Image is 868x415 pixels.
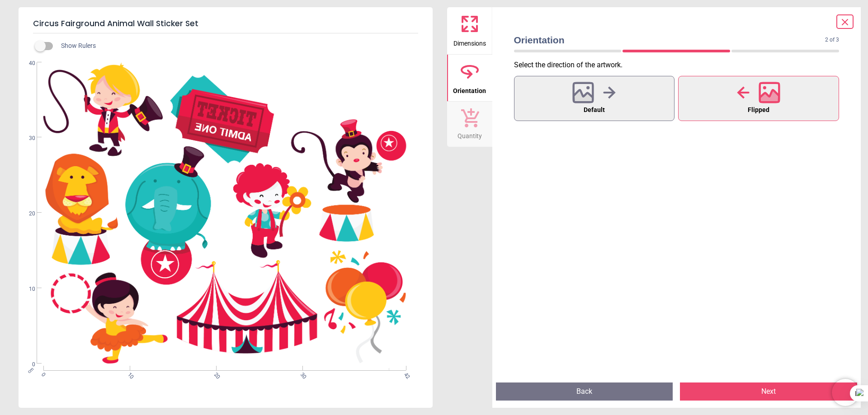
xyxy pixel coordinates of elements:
p: Select the direction of the artwork . [514,60,847,70]
h5: Circus Fairground Animal Wall Sticker Set [33,14,418,33]
button: Orientation [447,55,492,102]
div: Show Rulers [40,41,433,51]
span: 30 [298,371,304,377]
iframe: Brevo live chat [832,379,859,406]
span: 20 [18,210,35,218]
button: Back [496,382,673,401]
span: 42 [402,371,408,377]
span: Orientation [514,33,826,47]
span: Quantity [458,127,482,141]
button: Default [514,76,675,121]
span: Dimensions [453,35,486,48]
button: Next [680,382,857,401]
span: Default [584,104,605,116]
span: Orientation [453,82,486,96]
span: 0 [39,371,45,377]
span: cm [26,366,34,374]
span: 0 [18,361,35,368]
span: 20 [212,371,218,377]
span: 30 [18,135,35,142]
span: 2 of 3 [825,36,839,44]
span: 40 [18,60,35,67]
span: Flipped [748,104,769,116]
button: Quantity [447,102,492,147]
button: Dimensions [447,7,492,54]
span: 10 [126,371,132,377]
button: Flipped [678,76,839,121]
span: 10 [18,285,35,293]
